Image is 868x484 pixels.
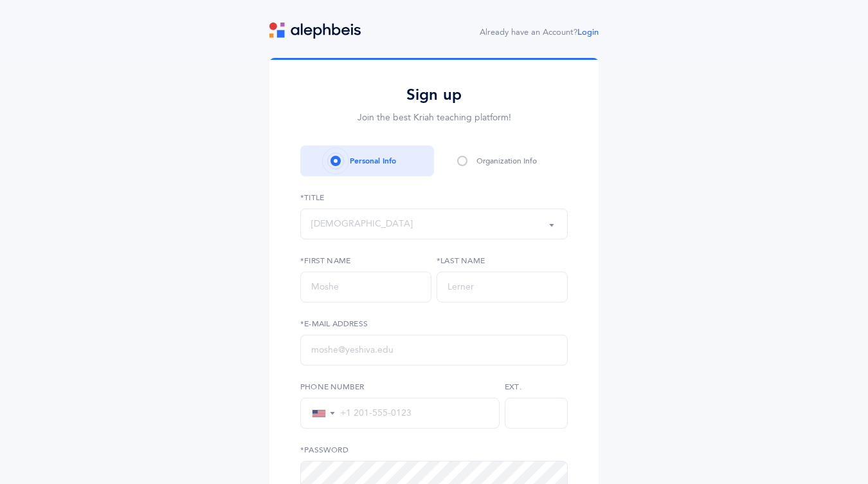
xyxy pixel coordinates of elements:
[505,381,568,393] label: Ext.
[300,85,568,105] h2: Sign up
[300,192,568,203] label: *Title
[300,111,568,125] p: Join the best Kriah teaching platform!
[300,444,568,456] label: *Password
[329,409,336,418] span: ▼
[311,218,413,231] div: [DEMOGRAPHIC_DATA]
[476,155,537,167] div: Organization Info
[300,255,431,266] label: *First Name
[804,420,853,469] iframe: Drift Widget Chat Controller
[269,23,361,39] img: logo.svg
[300,335,568,366] input: moshe@yeshiva.edu
[336,407,489,419] input: +1 201-555-0123
[437,272,568,302] input: Lerner
[300,272,431,302] input: Moshe
[480,26,599,39] div: Already have an Account?
[300,209,568,239] button: Rabbi
[300,318,568,330] label: *E-Mail Address
[350,155,396,167] div: Personal Info
[577,28,599,37] a: Login
[437,255,568,266] label: *Last Name
[300,381,500,393] label: Phone Number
